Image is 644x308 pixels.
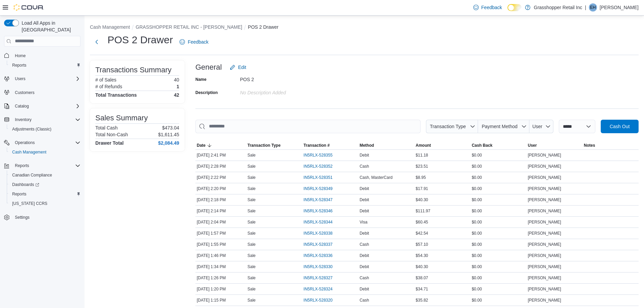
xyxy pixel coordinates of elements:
[590,3,596,11] span: EH
[162,125,179,131] p: $473.04
[12,191,26,197] span: Reports
[600,3,639,11] p: [PERSON_NAME]
[1,101,83,111] button: Catalog
[12,172,52,178] span: Canadian Compliance
[529,120,553,133] button: User
[247,253,256,258] p: Sale
[247,219,256,225] p: Sale
[12,139,80,147] span: Operations
[360,253,369,258] span: Debit
[470,285,526,293] div: $0.00
[478,120,529,133] button: Payment Method
[15,140,35,145] span: Operations
[12,102,80,110] span: Catalog
[247,298,256,303] p: Sale
[12,162,32,170] button: Reports
[528,253,561,258] span: [PERSON_NAME]
[416,164,428,169] span: $23.51
[304,285,339,293] button: IN5RLX-528324
[247,208,256,214] p: Sale
[90,24,130,30] button: Cash Management
[416,264,428,269] span: $40.30
[195,263,246,271] div: [DATE] 1:34 PM
[247,197,256,203] p: Sale
[304,175,333,180] span: IN5RLX-528351
[95,66,171,74] h3: Transactions Summary
[195,120,421,133] input: This is a search bar. As you type, the results lower in the page will automatically filter.
[528,164,561,169] span: [PERSON_NAME]
[136,24,242,30] button: GRASSHOPPER RETAIL INC - [PERSON_NAME]
[247,164,256,169] p: Sale
[304,298,333,303] span: IN5RLX-528320
[302,141,358,149] button: Transaction #
[95,77,116,82] h6: # of Sales
[1,88,83,97] button: Customers
[7,170,83,180] button: Canadian Compliance
[360,164,369,169] span: Cash
[304,253,333,258] span: IN5RLX-528336
[304,229,339,237] button: IN5RLX-528338
[470,240,526,248] div: $0.00
[197,143,206,148] span: Date
[584,143,595,148] span: Notes
[360,143,374,148] span: Method
[528,143,537,148] span: User
[416,197,428,203] span: $40.30
[532,124,543,129] span: User
[470,185,526,193] div: $0.00
[360,208,369,214] span: Debit
[426,120,478,133] button: Transaction Type
[360,186,369,191] span: Debit
[158,132,179,137] p: $1,611.45
[358,141,414,149] button: Method
[1,161,83,170] button: Reports
[195,141,246,149] button: Date
[304,231,333,236] span: IN5RLX-528338
[1,212,83,222] button: Settings
[247,152,256,158] p: Sale
[528,231,561,236] span: [PERSON_NAME]
[471,1,505,14] a: Feedback
[9,171,55,179] a: Canadian Compliance
[12,75,80,83] span: Users
[528,208,561,214] span: [PERSON_NAME]
[195,207,246,215] div: [DATE] 2:14 PM
[195,274,246,282] div: [DATE] 1:26 PM
[1,51,83,61] button: Home
[528,264,561,269] span: [PERSON_NAME]
[528,242,561,247] span: [PERSON_NAME]
[247,264,256,269] p: Sale
[528,152,561,158] span: [PERSON_NAME]
[188,39,208,45] span: Feedback
[7,180,83,189] a: Dashboards
[528,219,561,225] span: [PERSON_NAME]
[528,175,561,180] span: [PERSON_NAME]
[90,35,103,49] button: Next
[1,115,83,124] button: Inventory
[95,132,128,137] h6: Total Non-Cash
[15,215,29,220] span: Settings
[12,75,28,83] button: Users
[1,138,83,147] button: Operations
[247,186,256,191] p: Sale
[360,298,369,303] span: Cash
[416,242,428,247] span: $57.10
[12,89,37,97] a: Customers
[14,4,44,11] img: Cova
[304,185,339,193] button: IN5RLX-528349
[4,48,80,240] nav: Complex example
[360,286,369,292] span: Debit
[12,126,51,132] span: Adjustments (Classic)
[528,298,561,303] span: [PERSON_NAME]
[360,242,369,247] span: Cash
[15,103,29,109] span: Catalog
[15,90,34,95] span: Customers
[240,87,331,95] div: No Description added
[360,275,369,281] span: Cash
[12,162,80,170] span: Reports
[108,33,173,47] h1: POS 2 Drawer
[9,148,80,156] span: Cash Management
[528,186,561,191] span: [PERSON_NAME]
[15,53,26,58] span: Home
[416,231,428,236] span: $42.54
